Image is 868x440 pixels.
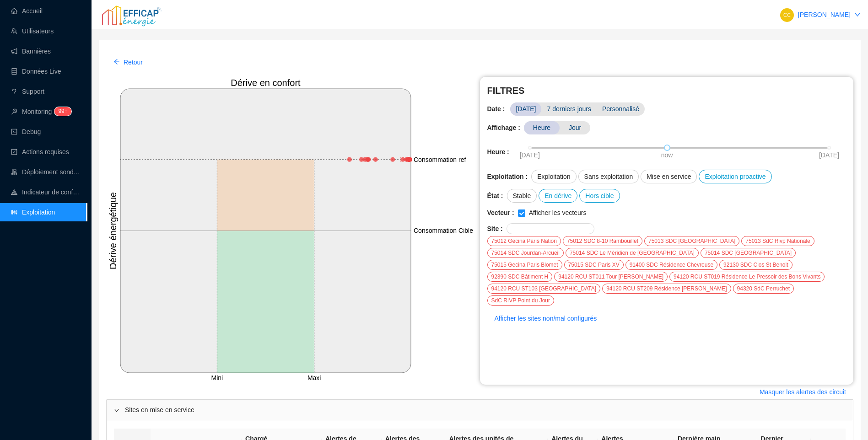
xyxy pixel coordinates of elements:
a: clusterDéploiement sondes [11,168,81,176]
div: 75014 SDC Jourdan-Arcueil [487,248,564,258]
span: arrow-left [113,59,120,65]
tspan: Consommation ref [414,156,466,163]
tspan: Dérive énergétique [108,192,118,269]
div: 75015 SDC Paris XV [564,260,624,270]
a: slidersExploitation [11,209,55,216]
div: En dérive [539,189,577,203]
span: Afficher les vecteurs [525,208,590,218]
span: Exploitation : [487,172,528,182]
div: 94120 RCU ST019 Résidence Le Pressoir des Bons Vivants [669,272,825,282]
span: [DATE] [520,150,540,160]
div: 94120 RCU ST103 [GEOGRAPHIC_DATA] [487,284,601,294]
span: [DATE] [510,102,541,116]
sup: 100 [54,107,71,116]
button: Masquer les alertes des circuit [752,385,853,399]
div: 94120 RCU ST011 Tour [PERSON_NAME] [554,272,668,282]
span: expanded [114,408,119,413]
div: Sites en mise en service [107,400,853,421]
div: SdC RIVP Point du Jour [487,295,555,306]
div: 92390 SDC Bâtiment H [487,272,553,282]
div: 75013 SdC Rivp Nationale [741,236,814,246]
div: 75012 Gecina Paris Nation [487,236,561,246]
span: Affichage : [487,123,520,133]
a: codeDebug [11,128,41,135]
div: Stable [507,189,537,203]
span: 7 derniers jours [541,102,597,116]
span: Site : [487,224,503,234]
button: Afficher les sites non/mal configurés [487,311,604,326]
a: teamUtilisateurs [11,27,54,35]
span: [DATE] [819,150,839,160]
a: homeAccueil [11,7,43,15]
tspan: Mini [211,374,223,381]
span: down [854,11,861,18]
span: Retour [124,58,143,67]
span: Heure : [487,147,509,157]
span: Sites en mise en service [125,405,846,415]
div: 91400 SDC Résidence Chevreuse [625,260,717,270]
a: notificationBannières [11,48,51,55]
span: Personnalisé [597,102,645,116]
a: questionSupport [11,88,44,95]
span: Actions requises [22,148,69,156]
div: 75015 Gecina Paris Blomet [487,260,562,270]
span: now [661,150,673,160]
span: Date : [487,104,511,114]
img: 50f6524a032a47d4f71b6e1e91721f7e [780,8,794,22]
div: Mise en service [641,170,697,183]
div: 94120 RCU ST209 Résidence [PERSON_NAME] [602,284,731,294]
div: Exploitation proactive [699,170,771,183]
span: Masquer les alertes des circuit [760,387,846,397]
div: Sans exploitation [578,170,639,183]
span: Heure [524,121,560,134]
div: 94320 SdC Perruchet [733,284,794,294]
div: 75013 SDC [GEOGRAPHIC_DATA] [644,236,739,246]
a: [PERSON_NAME] [798,11,851,18]
a: databaseDonnées Live [11,68,61,75]
span: check-square [11,149,17,155]
span: État : [487,191,503,201]
div: 75012 SDC 8-10 Rambouillet [563,236,642,246]
button: Retour [106,55,150,70]
a: heat-mapIndicateur de confort [11,188,81,196]
div: 75014 SDC Le Méridien de [GEOGRAPHIC_DATA] [566,248,699,258]
button: [PERSON_NAME] [772,7,868,22]
div: Exploitation [531,170,576,183]
span: FILTRES [487,84,846,97]
tspan: Dérive en confort [231,78,301,88]
a: monitorMonitoring99+ [11,108,69,115]
span: Jour [560,121,590,134]
div: 75014 SDC [GEOGRAPHIC_DATA] [701,248,796,258]
span: Afficher les sites non/mal configurés [495,314,597,323]
tspan: Maxi [307,374,321,381]
span: Vecteur : [487,208,514,218]
div: Hors cible [579,189,620,203]
div: 92130 SDC Clos St Benoit [719,260,792,270]
tspan: Consommation Cible [414,227,473,234]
